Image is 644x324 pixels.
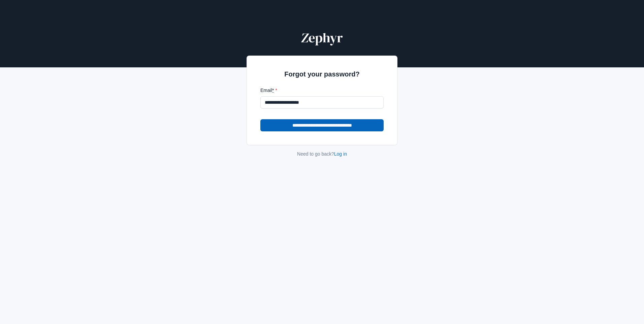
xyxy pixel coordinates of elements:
a: Log in [334,151,347,157]
div: Need to go back? [247,151,397,157]
h2: Forgot your password? [260,69,384,79]
img: Zephyr Logo [300,30,344,46]
label: Email [260,87,384,94]
abbr: required [272,88,274,93]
